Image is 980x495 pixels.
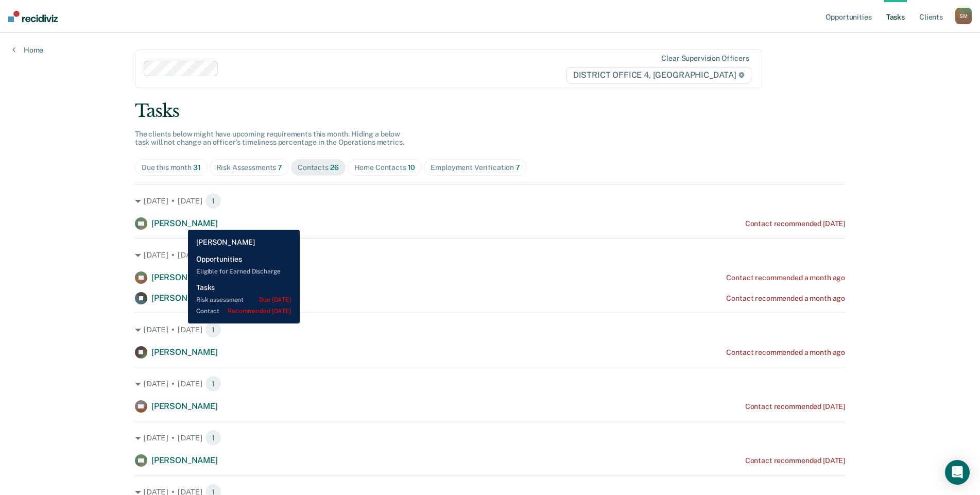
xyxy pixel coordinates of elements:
[135,193,845,209] div: [DATE] • [DATE] 1
[515,163,520,172] span: 7
[205,430,221,446] span: 1
[151,272,218,282] span: [PERSON_NAME]
[142,163,201,172] div: Due this month
[955,8,972,24] button: SM
[151,455,218,465] span: [PERSON_NAME]
[135,100,845,122] div: Tasks
[745,219,845,228] div: Contact recommended [DATE]
[151,293,218,303] span: [PERSON_NAME]
[151,218,218,228] span: [PERSON_NAME]
[8,11,58,22] img: Recidiviz
[298,163,339,172] div: Contacts
[216,163,283,172] div: Risk Assessments
[745,402,845,411] div: Contact recommended [DATE]
[205,193,221,209] span: 1
[135,430,845,446] div: [DATE] • [DATE] 1
[955,8,972,24] div: S M
[566,67,751,83] span: DISTRICT OFFICE 4, [GEOGRAPHIC_DATA]
[726,274,845,282] div: Contact recommended a month ago
[205,321,221,338] span: 1
[135,247,845,263] div: [DATE] • [DATE] 2
[193,163,201,172] span: 31
[431,163,520,172] div: Employment Verification
[278,163,282,172] span: 7
[726,348,845,357] div: Contact recommended a month ago
[205,247,222,263] span: 2
[661,54,749,63] div: Clear supervision officers
[354,163,416,172] div: Home Contacts
[205,375,221,392] span: 1
[135,130,404,147] span: The clients below might have upcoming requirements this month. Hiding a below task will not chang...
[408,163,416,172] span: 10
[151,401,218,411] span: [PERSON_NAME]
[12,45,43,55] a: Home
[726,294,845,303] div: Contact recommended a month ago
[135,375,845,392] div: [DATE] • [DATE] 1
[135,321,845,338] div: [DATE] • [DATE] 1
[745,456,845,465] div: Contact recommended [DATE]
[945,460,970,485] div: Open Intercom Messenger
[330,163,339,172] span: 26
[151,347,218,357] span: [PERSON_NAME]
